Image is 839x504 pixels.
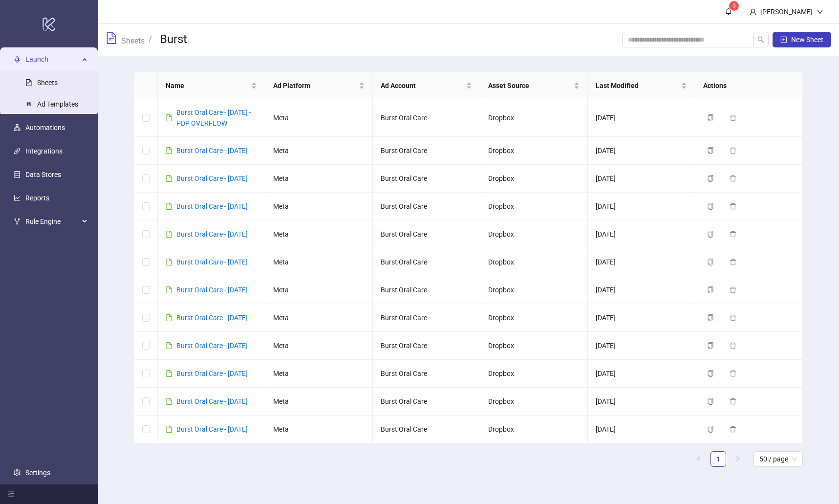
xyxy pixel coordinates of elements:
[730,370,736,377] span: delete
[480,137,588,165] td: Dropbox
[14,56,21,63] span: rocket
[588,165,695,193] td: [DATE]
[373,72,480,99] th: Ad Account
[729,1,739,11] sup: 9
[588,248,695,276] td: [DATE]
[691,451,707,467] button: left
[176,230,248,238] a: Burst Oral Care - [DATE]
[480,388,588,416] td: Dropbox
[780,36,787,43] span: plus-square
[730,342,736,349] span: delete
[588,416,695,443] td: [DATE]
[750,8,756,15] span: user
[730,175,736,182] span: delete
[588,388,695,416] td: [DATE]
[480,99,588,137] td: Dropbox
[588,99,695,137] td: [DATE]
[37,79,58,87] a: Sheets
[265,165,373,193] td: Meta
[707,370,714,377] span: copy
[14,218,21,225] span: fork
[149,32,152,47] li: /
[373,332,480,360] td: Burst Oral Care
[696,456,702,461] span: left
[158,72,265,99] th: Name
[707,398,714,405] span: copy
[176,425,248,433] a: Burst Oral Care - [DATE]
[176,175,248,182] a: Burst Oral Care - [DATE]
[373,137,480,165] td: Burst Oral Care
[166,114,172,121] span: file
[707,426,714,433] span: copy
[730,314,736,321] span: delete
[265,388,373,416] td: Meta
[265,276,373,304] td: Meta
[588,193,695,220] td: [DATE]
[166,426,172,433] span: file
[265,99,373,137] td: Meta
[588,220,695,248] td: [DATE]
[588,137,695,165] td: [DATE]
[176,397,248,405] a: Burst Oral Care - [DATE]
[166,342,172,349] span: file
[265,193,373,220] td: Meta
[166,259,172,265] span: file
[588,72,695,99] th: Last Modified
[480,332,588,360] td: Dropbox
[730,451,746,467] li: Next Page
[695,72,803,99] th: Actions
[488,80,572,91] span: Asset Source
[480,416,588,443] td: Dropbox
[730,259,736,265] span: delete
[773,32,831,47] button: New Sheet
[707,342,714,349] span: copy
[176,147,248,154] a: Burst Oral Care - [DATE]
[730,114,736,121] span: delete
[373,165,480,193] td: Burst Oral Care
[265,360,373,388] td: Meta
[176,109,251,127] a: Burst Oral Care - [DATE] - PDP OVERFLOW
[759,452,797,466] span: 50 / page
[166,80,249,91] span: Name
[711,452,726,466] a: 1
[730,231,736,238] span: delete
[160,32,187,47] h3: Burst
[707,175,714,182] span: copy
[106,32,117,44] span: file-text
[166,398,172,405] span: file
[265,332,373,360] td: Meta
[166,147,172,154] span: file
[373,220,480,248] td: Burst Oral Care
[480,248,588,276] td: Dropbox
[166,370,172,377] span: file
[373,99,480,137] td: Burst Oral Care
[735,456,741,461] span: right
[730,398,736,405] span: delete
[25,124,65,131] a: Automations
[273,80,357,91] span: Ad Platform
[373,304,480,332] td: Burst Oral Care
[265,72,373,99] th: Ad Platform
[588,276,695,304] td: [DATE]
[817,8,823,15] span: down
[480,304,588,332] td: Dropbox
[732,2,736,9] span: 9
[381,80,464,91] span: Ad Account
[725,8,732,15] span: bell
[176,258,248,266] a: Burst Oral Care - [DATE]
[480,193,588,220] td: Dropbox
[166,231,172,238] span: file
[37,100,78,108] a: Ad Templates
[176,370,248,377] a: Burst Oral Care - [DATE]
[25,194,49,202] a: Reports
[710,451,726,467] li: 1
[730,147,736,154] span: delete
[707,314,714,321] span: copy
[707,203,714,210] span: copy
[373,276,480,304] td: Burst Oral Care
[691,451,707,467] li: Previous Page
[480,220,588,248] td: Dropbox
[166,203,172,210] span: file
[265,248,373,276] td: Meta
[707,147,714,154] span: copy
